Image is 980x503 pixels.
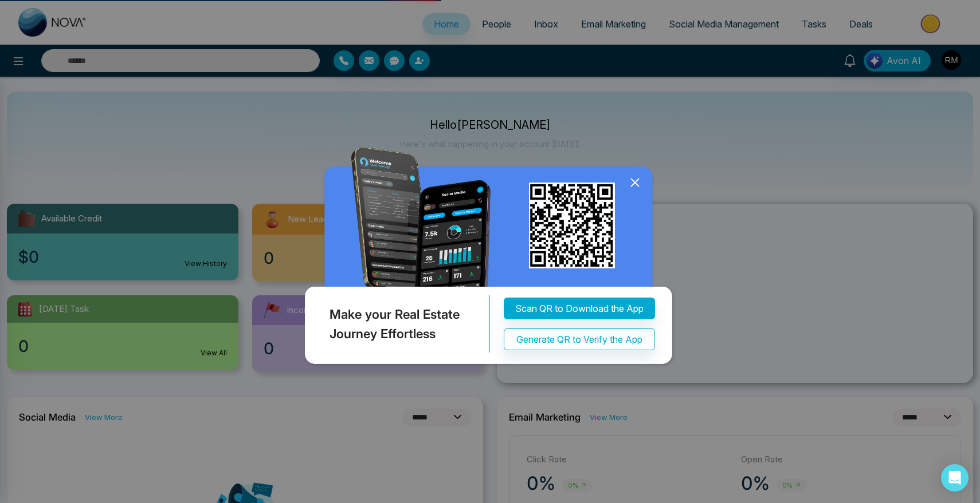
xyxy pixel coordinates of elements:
[302,147,678,370] img: QRModal
[504,328,655,350] button: Generate QR to Verify the App
[529,183,615,268] img: qr_for_download_app.png
[504,298,655,319] button: Scan QR to Download the App
[941,464,969,492] div: Open Intercom Messenger
[302,295,490,353] div: Make your Real Estate Journey Effortless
